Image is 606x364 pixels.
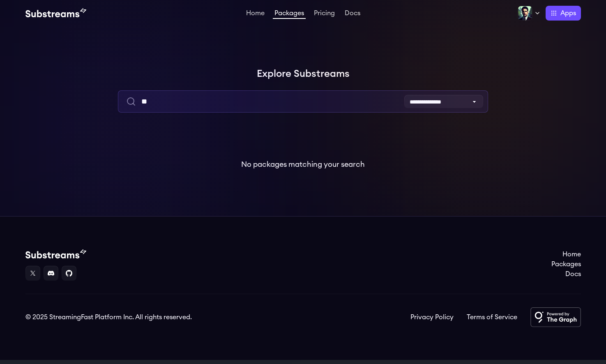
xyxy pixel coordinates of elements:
a: Home [551,249,581,259]
a: Home [244,10,266,18]
div: © 2025 StreamingFast Platform Inc. All rights reserved. [25,312,192,322]
a: Terms of Service [467,312,517,322]
a: Docs [343,10,362,18]
a: Packages [273,10,306,19]
img: Substream's logo [25,8,86,18]
img: Powered by The Graph [530,307,581,327]
h1: Explore Substreams [25,66,581,82]
p: No packages matching your search [241,159,365,170]
a: Docs [551,269,581,279]
a: Packages [551,259,581,269]
a: Privacy Policy [410,312,454,322]
img: Profile [518,6,532,21]
a: Pricing [312,10,336,18]
img: Substream's logo [25,249,86,259]
span: Apps [560,8,576,18]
